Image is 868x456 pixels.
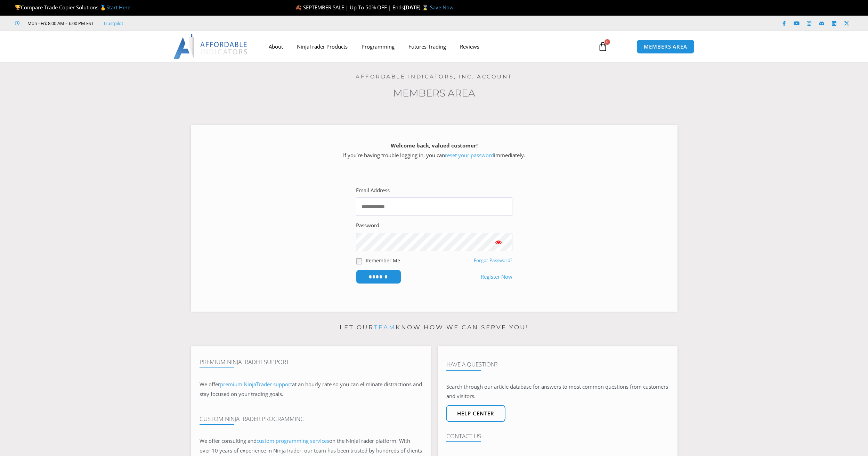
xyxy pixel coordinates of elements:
[356,221,379,230] label: Password
[200,358,422,365] h4: Premium NinjaTrader Support
[404,4,430,11] strong: [DATE] ⌛
[446,405,505,422] a: Help center
[26,19,94,27] span: Mon - Fri: 8:00 AM – 6:00 PM EST
[366,257,400,264] label: Remember Me
[374,324,396,331] a: team
[220,381,292,388] a: premium NinjaTrader support
[200,381,422,397] span: at an hourly rate so you can eliminate distractions and stay focused on your trading goals.
[644,44,687,49] span: MEMBERS AREA
[605,39,610,45] span: 0
[295,4,404,11] span: 🍂 SEPTEMBER SALE | Up To 50% OFF | Ends
[446,361,669,368] h4: Have A Question?
[587,36,618,57] a: 0
[103,19,123,27] a: Trustpilot
[262,39,590,54] nav: Menu
[430,4,454,11] a: Save Now
[446,382,669,402] p: Search through our article database for answers to most common questions from customers and visit...
[393,87,475,99] a: Members Area
[445,152,494,159] a: reset your password
[356,73,512,80] a: Affordable Indicators, Inc. Account
[356,186,390,195] label: Email Address
[474,257,512,263] a: Forgot Password?
[391,142,478,149] strong: Welcome back, valued customer!
[191,322,678,333] p: Let our know how we can serve you!
[457,411,494,416] span: Help center
[173,34,248,59] img: LogoAI | Affordable Indicators – NinjaTrader
[106,4,130,11] a: Start Here
[200,415,422,422] h4: Custom NinjaTrader Programming
[636,40,695,54] a: MEMBERS AREA
[262,39,290,54] a: About
[200,437,329,444] span: We offer consulting and
[203,141,665,160] p: If you’re having trouble logging in, you can immediately.
[485,233,512,251] button: Show password
[355,39,401,54] a: Programming
[481,272,512,282] a: Register Now
[200,381,220,388] span: We offer
[401,39,453,54] a: Futures Trading
[290,39,355,54] a: NinjaTrader Products
[257,437,329,444] a: custom programming services
[15,4,130,11] span: Compare Trade Copier Solutions 🥇
[453,39,486,54] a: Reviews
[446,433,669,440] h4: Contact Us
[15,5,21,10] img: 🏆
